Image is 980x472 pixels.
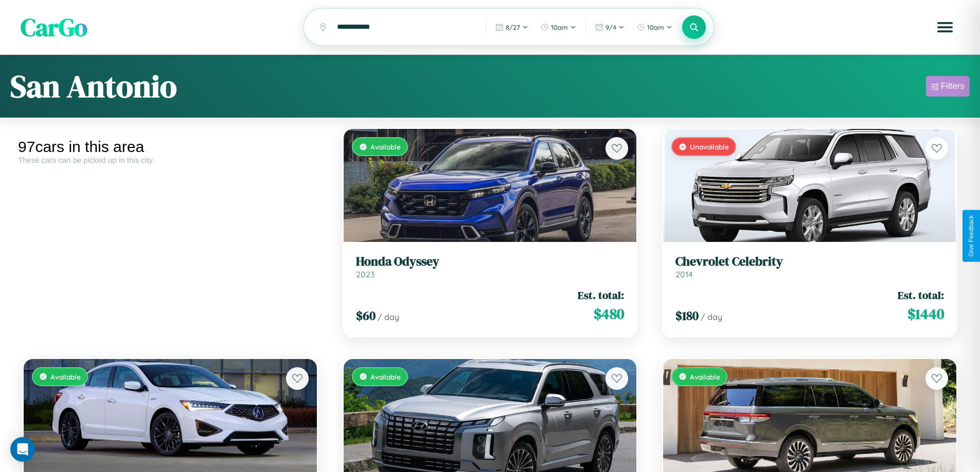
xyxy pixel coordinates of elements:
[941,81,965,91] div: Filters
[647,23,664,31] span: 10am
[356,269,375,279] span: 2023
[536,19,581,35] button: 10am
[10,437,35,462] div: Open Intercom Messenger
[931,13,959,42] button: Open menu
[675,254,944,279] a: Chevrolet Celebrity2014
[18,138,323,156] div: 97 cars in this area
[675,254,944,269] h3: Chevrolet Celebrity
[370,372,401,381] span: Available
[926,76,970,97] button: Filters
[21,10,87,44] span: CarGo
[594,304,624,324] span: $ 480
[50,372,81,381] span: Available
[356,307,376,324] span: $ 60
[675,269,693,279] span: 2014
[356,254,625,279] a: Honda Odyssey2023
[605,23,616,31] span: 9 / 4
[590,19,630,35] button: 9/4
[690,372,720,381] span: Available
[18,156,323,164] div: These cars can be picked up in this city.
[356,254,625,269] h3: Honda Odyssey
[378,312,399,322] span: / day
[701,312,722,322] span: / day
[10,65,177,107] h1: San Antonio
[370,142,401,151] span: Available
[506,23,520,31] span: 8 / 27
[578,288,624,303] span: Est. total:
[968,215,975,257] div: Give Feedback
[907,304,944,324] span: $ 1440
[490,19,533,35] button: 8/27
[551,23,568,31] span: 10am
[675,307,699,324] span: $ 180
[690,142,729,151] span: Unavailable
[632,19,678,35] button: 10am
[898,288,944,303] span: Est. total:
